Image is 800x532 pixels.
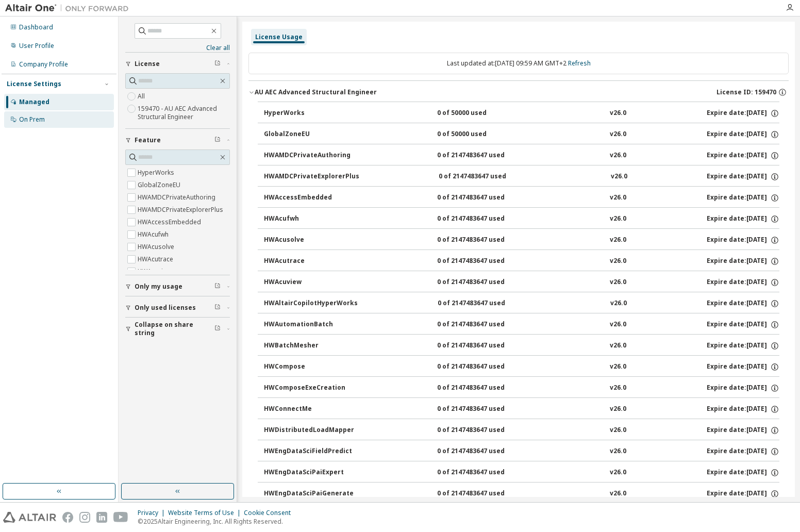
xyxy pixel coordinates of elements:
[264,193,357,203] div: HWAccessEmbedded
[264,405,357,414] div: HWConnectMe
[248,81,789,104] button: AU AEC Advanced Structural EngineerLicense ID: 159470
[610,151,626,160] div: v26.0
[264,356,779,378] button: HWCompose0 of 2147483647 usedv26.0Expire date:[DATE]
[138,179,182,191] label: GlobalZoneEU
[264,461,779,484] button: HWEngDataSciPaiExpert0 of 2147483647 usedv26.0Expire date:[DATE]
[437,130,530,139] div: 0 of 50000 used
[19,115,45,124] div: On Prem
[264,426,357,435] div: HWDistributedLoadMapper
[214,60,221,68] span: Clear filter
[437,320,530,329] div: 0 of 2147483647 used
[125,53,230,75] button: License
[244,509,297,517] div: Cookie Consent
[707,130,779,139] div: Expire date: [DATE]
[135,136,161,144] span: Feature
[138,253,175,265] label: HWAcutrace
[264,320,357,329] div: HWAutomationBatch
[610,320,626,329] div: v26.0
[610,384,626,393] div: v26.0
[264,447,357,456] div: HWEngDataSciFieldPredict
[138,216,203,228] label: HWAccessEmbedded
[138,90,147,103] label: All
[437,426,530,435] div: 0 of 2147483647 used
[138,103,230,123] label: 159470 - AU AEC Advanced Structural Engineer
[707,362,779,372] div: Expire date: [DATE]
[437,489,530,498] div: 0 of 2147483647 used
[264,102,779,125] button: HyperWorks0 of 50000 usedv26.0Expire date:[DATE]
[255,88,377,96] div: AU AEC Advanced Structural Engineer
[707,299,779,308] div: Expire date: [DATE]
[264,187,779,209] button: HWAccessEmbedded0 of 2147483647 usedv26.0Expire date:[DATE]
[707,236,779,245] div: Expire date: [DATE]
[264,214,357,224] div: HWAcufwh
[125,275,230,298] button: Only my usage
[707,341,779,351] div: Expire date: [DATE]
[437,447,530,456] div: 0 of 2147483647 used
[610,405,626,414] div: v26.0
[135,304,196,312] span: Only used licenses
[264,278,357,287] div: HWAcuview
[707,151,779,160] div: Expire date: [DATE]
[138,517,297,526] p: © 2025 Altair Engineering, Inc. All Rights Reserved.
[248,53,789,74] div: Last updated at: [DATE] 09:59 AM GMT+2
[264,419,779,442] button: HWDistributedLoadMapper0 of 2147483647 usedv26.0Expire date:[DATE]
[610,193,626,203] div: v26.0
[264,151,357,160] div: HWAMDCPrivateAuthoring
[264,313,779,336] button: HWAutomationBatch0 of 2147483647 usedv26.0Expire date:[DATE]
[255,33,303,41] div: License Usage
[707,172,779,181] div: Expire date: [DATE]
[138,241,176,253] label: HWAcusolve
[264,109,357,118] div: HyperWorks
[437,278,530,287] div: 0 of 2147483647 used
[439,172,531,181] div: 0 of 2147483647 used
[138,509,168,517] div: Privacy
[264,208,779,230] button: HWAcufwh0 of 2147483647 usedv26.0Expire date:[DATE]
[138,228,171,241] label: HWAcufwh
[437,109,530,118] div: 0 of 50000 used
[264,398,779,421] button: HWConnectMe0 of 2147483647 usedv26.0Expire date:[DATE]
[707,489,779,498] div: Expire date: [DATE]
[264,165,779,188] button: HWAMDCPrivateExplorerPlus0 of 2147483647 usedv26.0Expire date:[DATE]
[610,468,626,477] div: v26.0
[707,214,779,224] div: Expire date: [DATE]
[3,512,56,523] img: altair_logo.svg
[437,193,530,203] div: 0 of 2147483647 used
[264,144,779,167] button: HWAMDCPrivateAuthoring0 of 2147483647 usedv26.0Expire date:[DATE]
[113,512,128,523] img: youtube.svg
[264,377,779,400] button: HWComposeExeCreation0 of 2147483647 usedv26.0Expire date:[DATE]
[125,296,230,319] button: Only used licenses
[707,384,779,393] div: Expire date: [DATE]
[62,512,73,523] img: facebook.svg
[19,98,49,106] div: Managed
[707,468,779,477] div: Expire date: [DATE]
[716,88,776,96] span: License ID: 159470
[610,447,626,456] div: v26.0
[214,136,221,144] span: Clear filter
[610,236,626,245] div: v26.0
[707,257,779,266] div: Expire date: [DATE]
[437,468,530,477] div: 0 of 2147483647 used
[138,204,225,216] label: HWAMDCPrivateExplorerPlus
[135,282,182,291] span: Only my usage
[214,325,221,333] span: Clear filter
[96,512,107,523] img: linkedin.svg
[264,341,357,351] div: HWBatchMesher
[610,426,626,435] div: v26.0
[19,23,53,31] div: Dashboard
[437,236,530,245] div: 0 of 2147483647 used
[19,60,68,69] div: Company Profile
[264,489,357,498] div: HWEngDataSciPaiGenerate
[707,193,779,203] div: Expire date: [DATE]
[125,318,230,340] button: Collapse on share string
[19,42,54,50] div: User Profile
[125,129,230,152] button: Feature
[707,447,779,456] div: Expire date: [DATE]
[264,130,357,139] div: GlobalZoneEU
[135,60,160,68] span: License
[610,299,627,308] div: v26.0
[437,151,530,160] div: 0 of 2147483647 used
[264,236,357,245] div: HWAcusolve
[610,130,626,139] div: v26.0
[437,257,530,266] div: 0 of 2147483647 used
[125,44,230,52] a: Clear all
